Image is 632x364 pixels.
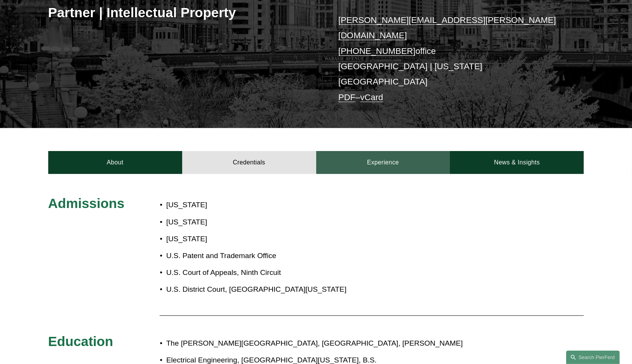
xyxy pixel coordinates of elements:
a: Credentials [182,151,316,174]
a: About [48,151,182,174]
p: The [PERSON_NAME][GEOGRAPHIC_DATA], [GEOGRAPHIC_DATA], [PERSON_NAME] [166,337,517,350]
p: [US_STATE] [166,216,361,229]
a: News & Insights [450,151,584,174]
a: Search this site [566,351,620,364]
span: Education [48,334,113,349]
p: U.S. Court of Appeals, Ninth Circuit [166,266,361,279]
a: PDF [338,93,356,102]
p: [US_STATE] [166,198,361,212]
h3: Partner | Intellectual Property [48,4,316,21]
p: [US_STATE] [166,232,361,246]
p: office [GEOGRAPHIC_DATA] | [US_STATE][GEOGRAPHIC_DATA] – [338,13,562,105]
p: U.S. District Court, [GEOGRAPHIC_DATA][US_STATE] [166,283,361,296]
a: Experience [316,151,450,174]
p: U.S. Patent and Trademark Office [166,249,361,263]
span: Admissions [48,196,124,211]
a: [PERSON_NAME][EMAIL_ADDRESS][PERSON_NAME][DOMAIN_NAME] [338,15,556,40]
a: vCard [360,93,383,102]
a: [PHONE_NUMBER] [338,46,416,56]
